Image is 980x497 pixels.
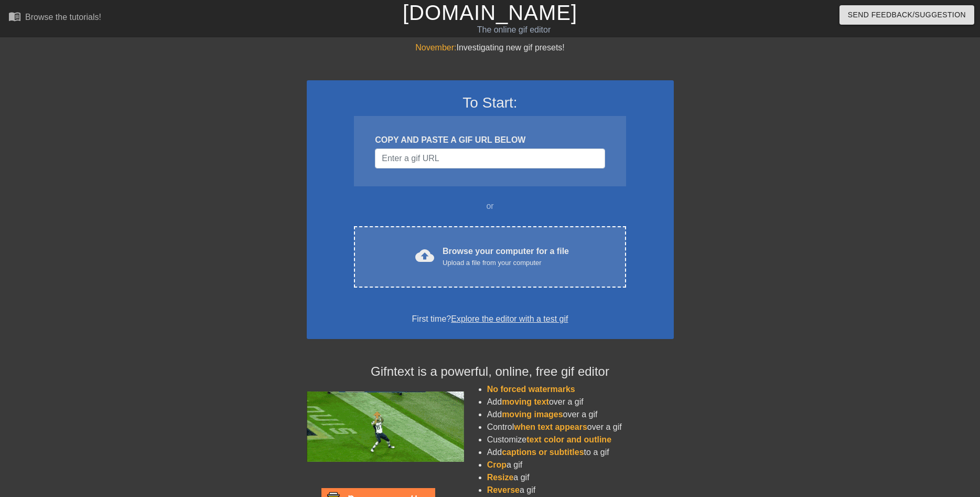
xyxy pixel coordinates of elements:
[320,94,660,112] h3: To Start:
[848,8,966,22] span: Send Feedback/Suggestion
[487,471,674,484] li: a gif
[375,149,605,168] input: Username
[307,41,674,54] div: Investigating new gif presets!
[487,473,514,482] span: Resize
[25,13,101,22] div: Browse the tutorials!
[307,392,464,462] img: football_small.gif
[487,433,674,446] li: Customize
[487,421,674,433] li: Control over a gif
[451,314,568,323] a: Explore the editor with a test gif
[332,24,696,36] div: The online gif editor
[487,485,520,494] span: Reverse
[487,446,674,459] li: Add to a gif
[487,459,674,471] li: a gif
[334,200,647,213] div: or
[320,313,660,325] div: First time?
[375,134,605,146] div: COPY AND PASTE A GIF URL BELOW
[487,396,674,408] li: Add over a gif
[487,484,674,496] li: a gif
[415,246,434,265] span: cloud_upload
[8,10,101,26] a: Browse the tutorials!
[502,448,584,457] span: captions or subtitles
[502,397,549,406] span: moving text
[487,460,507,469] span: Crop
[487,385,575,394] span: No forced watermarks
[8,10,21,23] span: menu_book
[514,422,587,431] span: when text appears
[415,43,456,52] span: November:
[502,410,563,419] span: moving images
[403,1,577,24] a: [DOMAIN_NAME]
[443,245,569,268] div: Browse your computer for a file
[307,364,674,379] h4: Gifntext is a powerful, online, free gif editor
[526,435,611,444] span: text color and outline
[443,258,569,268] div: Upload a file from your computer
[839,5,974,25] button: Send Feedback/Suggestion
[487,408,674,421] li: Add over a gif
